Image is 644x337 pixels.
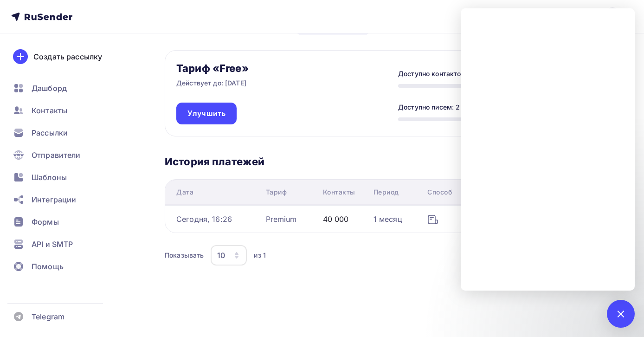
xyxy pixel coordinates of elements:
[7,168,118,187] a: Шаблоны
[266,188,287,197] div: Тариф
[32,216,59,227] span: Формы
[374,214,402,225] div: 1 месяц
[32,105,67,116] span: Контакты
[7,101,118,120] a: Контакты
[32,127,68,138] span: Рассылки
[323,188,355,197] div: Контакты
[427,188,452,197] div: Способ
[176,103,237,124] a: Улучшить
[32,239,73,250] span: API и SMTP
[7,146,118,164] a: Отправители
[217,250,225,261] div: 10
[187,108,225,119] span: Улучшить
[7,213,118,231] a: Формы
[32,149,81,161] span: Отправители
[32,261,64,272] span: Помощь
[254,251,266,260] div: из 1
[398,103,504,112] div: Доступно писем: 2 000 из 2 000
[165,155,605,168] h3: История платежей
[266,214,297,225] div: Premium
[7,123,118,142] a: Рассылки
[32,311,64,322] span: Telegram
[32,194,76,205] span: Интеграции
[484,7,633,26] a: [EMAIL_ADDRESS][DOMAIN_NAME]
[165,251,204,260] div: Показывать
[176,188,193,197] div: Дата
[323,214,349,225] div: 40 000
[374,188,399,197] div: Период
[176,62,249,75] h3: Тариф «Free»
[32,172,67,183] span: Шаблоны
[7,79,118,97] a: Дашборд
[32,83,67,94] span: Дашборд
[398,69,504,78] div: Доступно контактов: 500 из 500
[176,214,232,225] div: Сегодня, 16:26
[176,78,246,88] p: Действует до: [DATE]
[210,245,247,266] button: 10
[33,51,102,62] div: Создать рассылку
